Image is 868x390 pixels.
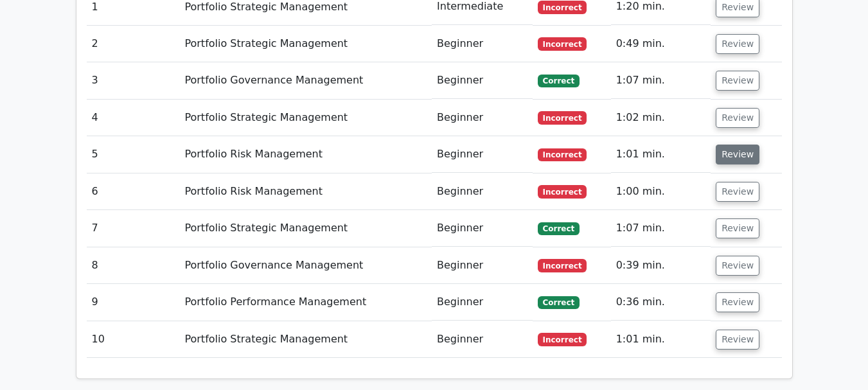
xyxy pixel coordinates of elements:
span: Incorrect [538,37,587,50]
td: Portfolio Performance Management [179,284,432,321]
td: 1:07 min. [611,210,711,247]
td: 2 [87,26,180,62]
button: Review [716,182,759,202]
td: Beginner [432,62,533,99]
td: Beginner [432,26,533,62]
span: Incorrect [538,259,587,272]
td: Portfolio Strategic Management [179,26,432,62]
span: Correct [538,75,580,87]
td: 7 [87,210,180,247]
td: 8 [87,247,180,284]
td: Beginner [432,321,533,358]
td: Portfolio Governance Management [179,62,432,99]
button: Review [716,108,759,128]
td: Beginner [432,284,533,321]
span: Incorrect [538,333,587,346]
span: Incorrect [538,1,587,13]
td: 3 [87,62,180,99]
button: Review [716,218,759,238]
td: Beginner [432,100,533,136]
td: 0:39 min. [611,247,711,284]
td: Beginner [432,247,533,284]
td: Portfolio Governance Management [179,247,432,284]
button: Review [716,330,759,350]
td: 6 [87,173,180,210]
td: 1:01 min. [611,321,711,358]
td: 1:00 min. [611,173,711,210]
button: Review [716,34,759,54]
td: 1:01 min. [611,136,711,173]
span: Correct [538,222,580,235]
td: Beginner [432,173,533,210]
td: Portfolio Risk Management [179,136,432,173]
td: Beginner [432,136,533,173]
span: Incorrect [538,111,587,124]
td: Portfolio Strategic Management [179,210,432,247]
span: Incorrect [538,148,587,161]
td: Portfolio Strategic Management [179,100,432,136]
button: Review [716,71,759,91]
td: 5 [87,136,180,173]
td: 1:07 min. [611,62,711,99]
span: Incorrect [538,185,587,198]
span: Correct [538,296,580,309]
td: 0:36 min. [611,284,711,321]
td: Portfolio Strategic Management [179,321,432,358]
td: Portfolio Risk Management [179,173,432,210]
td: 1:02 min. [611,100,711,136]
td: Beginner [432,210,533,247]
button: Review [716,256,759,276]
button: Review [716,292,759,312]
td: 4 [87,100,180,136]
td: 10 [87,321,180,358]
td: 9 [87,284,180,321]
td: 0:49 min. [611,26,711,62]
button: Review [716,145,759,164]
